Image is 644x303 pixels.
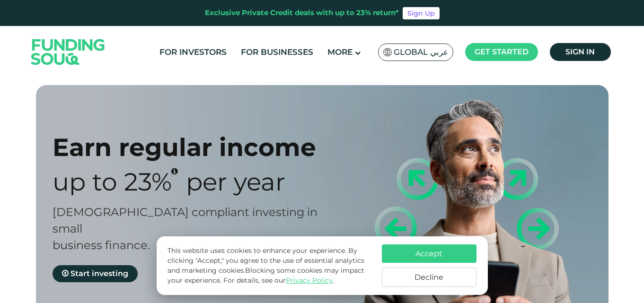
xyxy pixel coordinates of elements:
[53,167,172,197] span: Up to 23%
[157,44,229,60] a: For Investors
[394,47,448,58] span: Global عربي
[205,8,399,18] div: Exclusive Private Credit deals with up to 23% return*
[53,132,339,162] div: Earn regular income
[22,28,115,76] img: Logo
[71,269,128,278] span: Start investing
[565,47,595,56] span: Sign in
[286,276,333,285] a: Privacy Policy
[53,205,318,252] span: [DEMOGRAPHIC_DATA] compliant investing in small business finance.
[383,48,392,56] img: SA Flag
[168,246,372,286] p: This website uses cookies to enhance your experience. By clicking "Accept," you agree to the use ...
[382,268,476,287] button: Decline
[382,244,476,263] button: Accept
[168,266,364,285] span: Blocking some cookies may impact your experience.
[327,47,353,57] span: More
[550,43,611,61] a: Sign in
[403,7,440,19] a: Sign Up
[475,47,529,56] span: Get started
[53,265,138,282] a: Start investing
[238,44,316,60] a: For Businesses
[171,167,178,175] i: 23% IRR (expected) ~ 15% Net yield (expected)
[186,167,285,197] span: Per Year
[223,276,334,285] span: For details, see our .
